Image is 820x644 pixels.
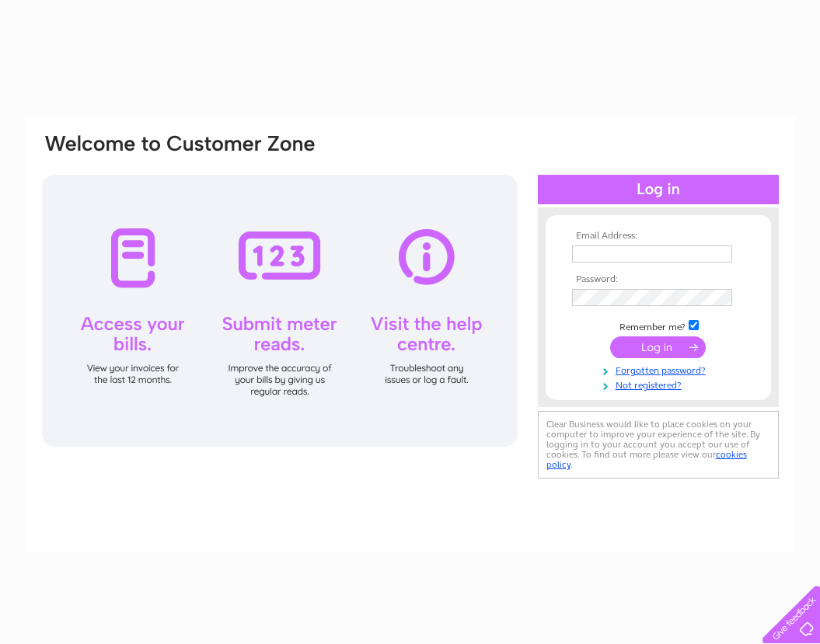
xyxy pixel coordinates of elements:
a: Forgotten password? [572,362,748,377]
input: Submit [610,336,706,358]
a: Not registered? [572,377,748,392]
th: Email Address: [568,231,748,242]
div: Clear Business would like to place cookies on your computer to improve your experience of the sit... [538,411,779,479]
th: Password: [568,274,748,285]
td: Remember me? [568,318,748,333]
a: cookies policy [546,449,747,470]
